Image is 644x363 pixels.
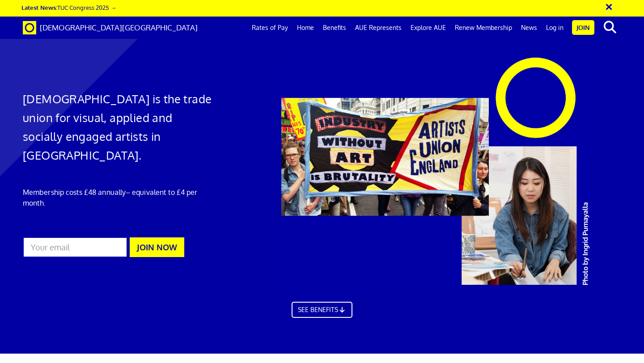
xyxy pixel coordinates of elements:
[130,237,184,257] button: JOIN NOW
[406,17,450,39] a: Explore AUE
[21,4,116,11] a: Latest News:TUC Congress 2025 →
[292,302,352,318] a: SEE BENEFITS
[40,23,198,32] span: [DEMOGRAPHIC_DATA][GEOGRAPHIC_DATA]
[517,17,542,39] a: News
[542,17,568,39] a: Log in
[23,89,213,165] h1: [DEMOGRAPHIC_DATA] is the trade union for visual, applied and socially engaged artists in [GEOGRA...
[572,20,594,35] a: Join
[596,18,623,37] button: search
[21,4,57,11] strong: Latest News:
[318,17,351,39] a: Benefits
[292,17,318,39] a: Home
[23,237,127,257] input: Your email
[247,17,292,39] a: Rates of Pay
[16,17,204,39] a: Brand [DEMOGRAPHIC_DATA][GEOGRAPHIC_DATA]
[351,17,406,39] a: AUE Represents
[23,187,213,208] p: Membership costs £48 annually – equivalent to £4 per month.
[450,17,517,39] a: Renew Membership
